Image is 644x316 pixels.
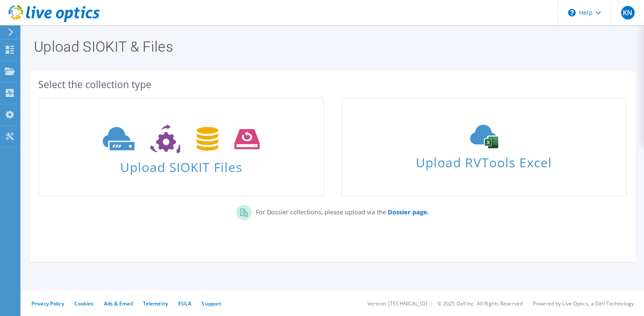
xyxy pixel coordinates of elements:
a: Upload RVTools Excel [341,97,627,197]
li: Powered by Live Optics, a Dell Technology [533,300,634,307]
span: KN [621,6,635,19]
span: Upload SIOKIT Files [39,155,323,174]
a: Cookies [74,300,94,307]
a: Upload SIOKIT Files [38,97,324,197]
span: Upload RVTools Excel [342,151,626,169]
a: Ads & Email [104,300,133,307]
a: EULA [178,300,191,307]
p: For Dossier collections, please upload via the [252,205,429,217]
a: Privacy Policy [31,300,64,307]
a: Telemetry [143,300,168,307]
li: © 2025 Dell Inc. All Rights Reserved [437,300,523,307]
a: Dossier page. [386,208,429,216]
svg: \n [568,9,576,17]
b: Dossier page. [388,208,429,216]
h1: Upload SIOKIT & Files [34,39,627,54]
div: Select the collection type [38,80,627,89]
li: Version: [TECHNICAL_ID] [367,300,427,307]
a: Support [202,300,221,307]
